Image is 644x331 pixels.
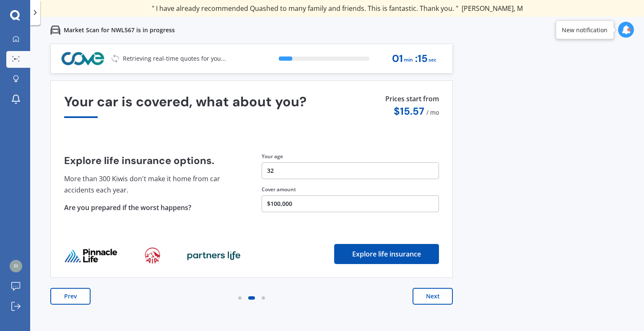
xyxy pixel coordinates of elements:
button: Next [413,288,453,305]
p: More than 300 Kiwis don't make it home from car accidents each year. [64,173,241,195]
span: : 15 [415,53,428,64]
button: $100,000 [262,195,439,212]
img: life_provider_logo_2 [187,251,241,261]
p: Market Scan for NWL567 is in progress [64,26,175,34]
div: Your car is covered, what about you? [64,94,439,118]
p: Retrieving real-time quotes for you... [123,54,226,63]
span: $ 15.57 [394,105,424,118]
div: Your age [262,153,439,160]
span: min [404,54,413,66]
img: life_provider_logo_1 [145,247,160,264]
span: Are you prepared if the worst happens? [64,203,191,212]
span: 01 [392,53,403,64]
span: sec [428,54,436,66]
h4: Explore life insurance options. [64,155,241,167]
img: car.f15378c7a67c060ca3f3.svg [50,25,60,35]
button: Explore life insurance [334,244,439,264]
img: life_provider_logo_0 [64,248,118,263]
span: / mo [426,108,439,116]
p: Prices start from [385,94,439,105]
div: New notification [562,26,608,34]
button: Prev [50,288,91,305]
button: 32 [262,162,439,179]
div: Cover amount [262,186,439,193]
img: 9c090733bb3ee2e1becdfefbce6b5287 [10,260,22,272]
